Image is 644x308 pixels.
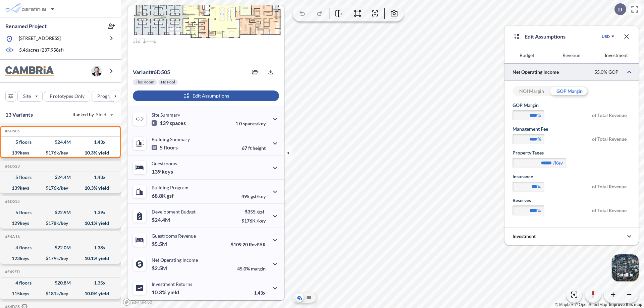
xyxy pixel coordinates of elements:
span: of Total Revenue [592,134,631,149]
span: floors [164,144,178,151]
p: Building Program [152,185,189,190]
label: /key [553,160,563,166]
span: margin [251,266,266,271]
a: Mapbox [555,302,574,307]
p: Building Summary [152,136,190,142]
button: Site Plan [305,294,313,302]
p: $355 [241,209,266,214]
span: RevPAR [249,242,266,247]
span: of Total Revenue [592,182,631,197]
p: $5.5M [152,241,168,247]
p: 1.43x [254,290,266,296]
span: spaces [170,120,186,126]
h5: Click to copy the code [4,234,20,239]
a: OpenStreetMap [575,302,607,307]
label: Property Taxes [513,149,544,156]
span: keys [162,168,173,175]
p: 5 [152,144,178,151]
button: Investment [594,47,639,63]
label: % [537,112,541,119]
button: Revenue [549,47,594,63]
p: 68.8K [152,192,174,199]
p: Site [23,93,31,100]
span: ft [248,145,252,151]
p: $176K [241,218,266,224]
p: Flex Room [136,79,154,85]
p: Prototypes Only [50,93,85,100]
p: Development Budget [152,209,196,214]
p: $2.5M [152,265,168,271]
label: Management Fee [513,126,548,132]
span: gsf [167,192,174,199]
label: GOP Margin [513,102,539,109]
div: USD [602,34,610,39]
p: Program [97,93,116,100]
span: of Total Revenue [592,205,631,221]
p: 1.0 [235,121,266,126]
p: 139 [152,168,173,175]
p: [STREET_ADDRESS] [19,35,61,43]
span: spaces/key [243,121,266,126]
span: /key [257,218,266,224]
button: Edit Assumptions [133,90,279,101]
span: Yield [96,111,107,118]
h5: Click to copy the code [4,269,20,274]
p: Renamed Project [5,22,47,30]
label: Reserves [513,197,531,204]
span: Variant [133,69,151,75]
p: Edit Assumptions [525,33,566,41]
p: 13 Variants [5,111,33,119]
button: Switcher ImageSatellite [612,254,639,281]
p: Site Summary [152,112,180,118]
span: yield [167,289,179,296]
div: NOI Margin [513,86,550,96]
button: Prototypes Only [44,91,90,102]
h5: Click to copy the code [4,129,20,133]
p: Guestrooms Revenue [152,233,196,239]
label: % [537,207,541,214]
p: $24.4M [152,217,171,223]
p: Guestrooms [152,161,177,166]
span: /gsf [257,209,264,214]
p: # 6d505 [133,69,170,75]
button: Aerial View [296,294,304,302]
p: 495 [241,193,266,199]
span: of Total Revenue [592,110,631,125]
p: 45.0% [237,266,266,271]
label: Insurance [513,173,533,180]
span: height [253,145,266,151]
h5: Click to copy the code [4,199,20,204]
p: 5.46 acres ( 237,958 sf) [19,47,64,54]
button: Budget [504,47,549,63]
p: Net Operating Income [152,257,198,263]
p: D [618,6,622,12]
label: % [537,183,541,190]
img: BrandImage [5,66,54,76]
p: Satellite [617,272,633,278]
p: $109.20 [231,242,266,247]
img: user logo [91,66,102,76]
p: 67 [242,145,266,151]
span: gsf/key [251,193,266,199]
label: % [537,136,541,142]
p: No Pool [161,79,175,85]
p: Investment Returns [152,281,192,287]
p: 10.3% [152,289,179,296]
div: GOP Margin [550,86,588,96]
a: Mapbox homepage [123,298,152,306]
button: Site [17,91,43,102]
p: 139 [152,120,186,126]
button: Program [92,91,128,102]
h5: Click to copy the code [4,164,20,169]
button: Ranked by Yield [67,109,117,120]
p: Investment [513,233,536,240]
img: Switcher Image [612,254,639,281]
a: Improve this map [609,302,642,307]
